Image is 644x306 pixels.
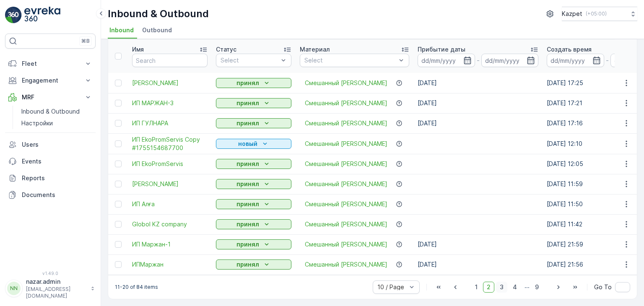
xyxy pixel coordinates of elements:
input: dd/mm/yyyy [547,54,604,67]
div: Toggle Row Selected [115,120,122,127]
p: nazar.admin [26,277,86,286]
button: принял [216,98,291,108]
a: Смешанный ПЭТ [305,260,387,269]
span: 2 [483,282,494,293]
p: Events [22,157,92,166]
span: Смешанный [PERSON_NAME] [305,79,387,87]
div: Toggle Row Selected [115,140,122,147]
a: Reports [5,170,96,187]
span: Смешанный [PERSON_NAME] [305,180,387,188]
span: [PERSON_NAME] [132,79,208,87]
button: NNnazar.admin[EMAIL_ADDRESS][DOMAIN_NAME] [5,277,96,299]
p: [EMAIL_ADDRESS][DOMAIN_NAME] [26,286,86,299]
span: 9 [531,282,543,293]
div: Toggle Row Selected [115,241,122,248]
a: ИП ХАН [132,180,208,188]
td: [DATE] [413,254,543,275]
p: Reports [22,174,92,182]
span: 1 [471,282,481,293]
div: Toggle Row Selected [115,100,122,106]
div: Toggle Row Selected [115,221,122,228]
a: ИПМаржан [132,260,208,269]
p: Engagement [22,76,79,85]
span: Смешанный [PERSON_NAME] [305,119,387,127]
p: Kazpet [562,10,582,18]
a: Муратова [132,79,208,87]
span: 3 [496,282,507,293]
p: принял [236,160,259,168]
a: Inbound & Outbound [18,106,96,117]
div: Toggle Row Selected [115,201,122,207]
input: dd/mm/yyyy [418,54,475,67]
div: Toggle Row Selected [115,181,122,187]
a: Смешанный ПЭТ [305,240,387,249]
p: Select [221,56,278,65]
img: logo_light-DOdMpM7g.png [24,7,60,23]
span: Inbound [109,26,134,34]
p: Создать время [547,45,592,54]
p: принял [236,200,259,208]
button: принял [216,199,291,209]
button: Engagement [5,72,96,89]
p: ... [525,282,530,293]
td: [DATE] [413,234,543,254]
a: Смешанный ПЭТ [305,119,387,127]
p: Inbound & Outbound [21,107,80,116]
span: ИП МАРЖАН-3 [132,99,208,107]
p: принял [236,180,259,188]
p: принял [236,260,259,269]
td: [DATE] [413,93,543,113]
a: Смешанный ПЭТ [305,200,387,208]
span: Смешанный [PERSON_NAME] [305,220,387,228]
p: 11-20 of 84 items [115,284,158,290]
p: принял [236,99,259,107]
div: NN [7,282,21,295]
button: принял [216,118,291,128]
a: ИП Алға [132,200,208,208]
a: Смешанный ПЭТ [305,160,387,168]
span: [PERSON_NAME] [132,180,208,188]
a: ИП EkoPromServis [132,160,208,168]
p: Имя [132,45,144,54]
p: Fleet [22,60,79,68]
button: MRF [5,89,96,106]
p: ⌘B [81,38,90,44]
p: - [606,55,609,65]
a: ИП ГУЛНАРА [132,119,208,127]
p: Материал [300,45,330,54]
p: принял [236,79,259,87]
input: Search [132,54,208,67]
button: принял [216,259,291,270]
p: MRF [22,93,79,101]
a: Смешанный ПЭТ [305,220,387,228]
span: Смешанный [PERSON_NAME] [305,160,387,168]
button: принял [216,239,291,249]
div: Toggle Row Selected [115,261,122,268]
span: v 1.49.0 [5,271,96,276]
td: [DATE] [413,113,543,133]
input: dd/mm/yyyy [481,54,539,67]
span: Смешанный [PERSON_NAME] [305,200,387,208]
a: Настройки [18,117,96,129]
span: Go To [594,283,612,291]
p: Users [22,140,92,149]
a: Events [5,153,96,170]
a: ИП EkoPromServis Copy #1755154687700 [132,135,208,152]
a: Documents [5,187,96,203]
p: новый [238,140,257,148]
p: - [477,55,480,65]
a: ИП Маржан-1 [132,240,208,249]
button: принял [216,159,291,169]
button: принял [216,78,291,88]
p: Статус [216,45,236,54]
div: Toggle Row Selected [115,80,122,86]
a: Смешанный ПЭТ [305,79,387,87]
span: Смешанный [PERSON_NAME] [305,140,387,148]
a: Смешанный ПЭТ [305,140,387,148]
